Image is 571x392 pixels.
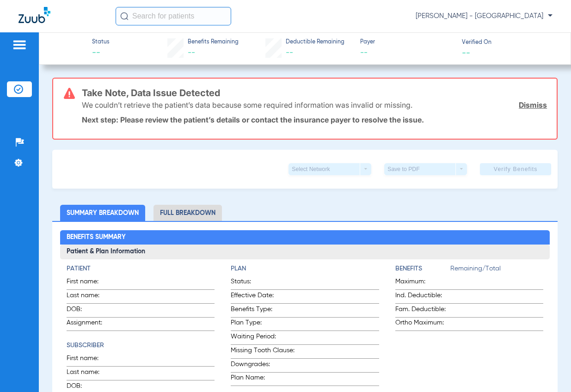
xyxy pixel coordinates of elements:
span: -- [462,48,470,57]
span: Ortho Maximum: [395,318,450,331]
span: Assignment: [67,318,112,331]
span: Benefits Type: [231,305,299,317]
span: -- [92,47,110,59]
h4: Subscriber [67,341,215,350]
img: Search Icon [120,12,129,20]
span: Ind. Deductible: [395,291,450,303]
span: -- [360,47,454,59]
span: Plan Type: [231,318,299,331]
span: Remaining/Total [450,264,543,277]
span: Waiting Period: [231,332,299,344]
li: Full Breakdown [153,205,222,221]
li: Summary Breakdown [60,205,145,221]
span: Status [92,38,110,47]
span: Downgrades: [231,360,299,372]
span: Deductible Remaining [286,38,344,47]
img: Zuub Logo [18,7,50,23]
h4: Plan [231,264,379,274]
span: Status: [231,277,299,289]
span: First name: [67,277,112,289]
span: Plan Name: [231,373,299,386]
p: We couldn’t retrieve the patient’s data because some required information was invalid or missing. [82,100,412,110]
span: Maximum: [395,277,450,289]
a: Dismiss [519,100,547,110]
span: Effective Date: [231,291,299,303]
span: First name: [67,354,112,366]
span: Benefits Remaining [188,38,239,47]
span: Last name: [67,291,112,303]
span: [PERSON_NAME] - [GEOGRAPHIC_DATA] [416,12,553,21]
h3: Take Note, Data Issue Detected [82,88,547,98]
span: Payer [360,38,454,47]
p: Next step: Please review the patient’s details or contact the insurance payer to resolve the issue. [82,115,547,124]
app-breakdown-title: Benefits [395,264,450,277]
h3: Patient & Plan Information [60,245,549,259]
span: Missing Tooth Clause: [231,346,299,358]
h2: Benefits Summary [60,230,549,245]
span: Verified On [462,39,556,47]
h4: Benefits [395,264,450,274]
h4: Patient [67,264,215,274]
span: Last name: [67,367,112,380]
span: DOB: [67,305,112,317]
span: Fam. Deductible: [395,305,450,317]
img: error-icon [64,88,75,99]
img: hamburger-icon [12,39,27,50]
span: -- [286,49,293,56]
input: Search for patients [116,7,231,25]
span: -- [188,49,195,56]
